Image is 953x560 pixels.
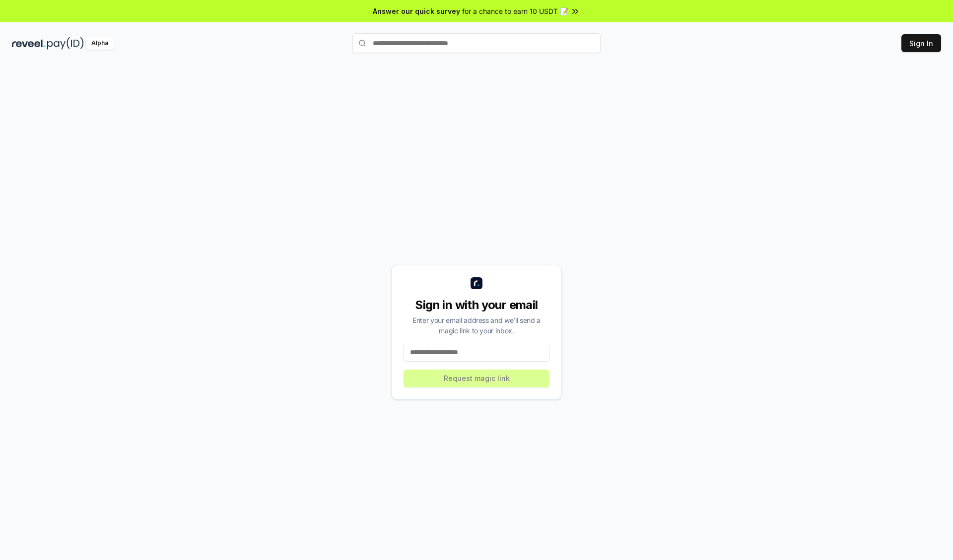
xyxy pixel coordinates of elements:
span: for a chance to earn 10 USDT 📝 [462,6,568,16]
button: Sign In [901,34,941,52]
img: reveel_dark [12,37,45,50]
div: Enter your email address and we’ll send a magic link to your inbox. [404,315,549,336]
img: pay_id [47,37,84,50]
span: Answer our quick survey [373,6,460,16]
div: Alpha [86,37,114,50]
div: Sign in with your email [404,297,549,313]
img: logo_small [471,277,482,289]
